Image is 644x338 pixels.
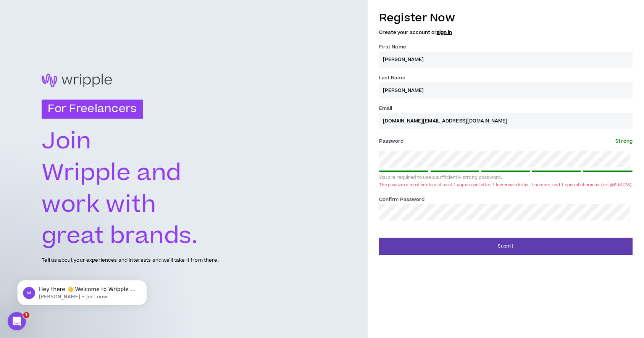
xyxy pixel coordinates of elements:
[6,264,158,317] iframe: Intercom notifications message
[8,312,26,330] iframe: Intercom live chat
[379,82,633,98] input: Last name
[42,156,181,190] text: Wripple and
[42,188,156,221] text: work with
[379,193,425,206] label: Confirm Password
[379,182,633,188] div: The password must contain at least 1 uppercase letter, 1 lowercase letter, 1 number, and 1 specia...
[615,138,633,145] span: Strong
[379,175,633,181] div: You are required to use a sufficiently strong password.
[379,72,405,84] label: Last Name
[42,257,218,264] p: Tell us about your experiences and interests and we'll take it from there.
[379,41,406,53] label: First Name
[379,113,633,129] input: Enter Email
[379,52,633,68] input: First name
[42,125,91,158] text: Join
[23,312,29,318] span: 1
[379,10,633,26] h3: Register Now
[42,100,143,119] h3: For Freelancers
[379,30,633,35] h5: Create your account or
[379,238,633,255] button: Submit
[379,102,392,114] label: Email
[379,138,404,145] span: Password
[437,29,452,36] a: sign in
[42,220,199,253] text: great brands.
